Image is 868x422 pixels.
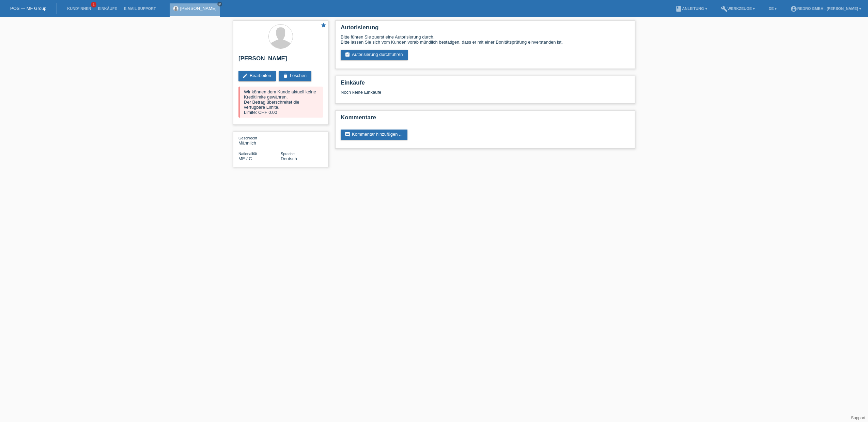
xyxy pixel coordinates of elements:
[341,90,630,100] div: Noch keine Einkäufe
[341,130,407,140] a: commentKommentar hinzufügen ...
[281,152,295,156] span: Sprache
[279,71,311,81] a: deleteLöschen
[321,22,327,28] i: star
[218,2,221,6] i: close
[238,55,323,65] h2: [PERSON_NAME]
[238,156,252,161] span: Montenegro / C / 01.02.2019
[717,6,759,11] a: buildWerkzeuge ▾
[64,6,94,11] a: Kund*innen
[345,132,350,137] i: comment
[341,114,630,124] h2: Kommentare
[341,34,630,45] div: Bitte führen Sie zuerst eine Autorisierung durch. Bitte lassen Sie sich vom Kunden vorab mündlich...
[238,87,323,118] div: Wir können dem Kunde aktuell keine Kreditlimite gewähren. Der Betrag überschreitet die verfügbare...
[790,5,797,12] i: account_circle
[217,2,222,6] a: close
[341,79,630,90] h2: Einkäufe
[341,50,408,60] a: assignment_turned_inAutorisierung durchführen
[243,73,248,78] i: edit
[281,156,297,161] span: Deutsch
[121,6,159,11] a: E-Mail Support
[238,136,257,140] span: Geschlecht
[341,24,630,34] h2: Autorisierung
[238,71,276,81] a: editBearbeiten
[94,6,120,11] a: Einkäufe
[765,6,780,11] a: DE ▾
[851,416,865,420] a: Support
[787,6,865,11] a: account_circleRedro GmbH - [PERSON_NAME] ▾
[238,152,257,156] span: Nationalität
[180,6,217,11] a: [PERSON_NAME]
[10,6,46,11] a: POS — MF Group
[283,73,288,78] i: delete
[672,6,710,11] a: bookAnleitung ▾
[91,2,96,7] span: 1
[675,5,682,12] i: book
[238,135,281,146] div: Männlich
[321,22,327,29] a: star
[345,52,350,57] i: assignment_turned_in
[721,5,728,12] i: build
